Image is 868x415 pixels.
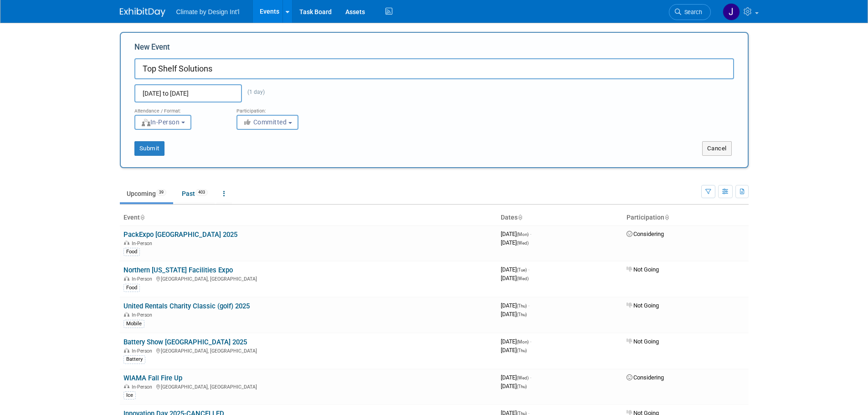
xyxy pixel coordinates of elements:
[501,275,529,282] span: [DATE]
[501,239,529,246] span: [DATE]
[517,375,529,380] span: (Wed)
[123,320,144,328] div: Mobile
[517,241,529,246] span: (Wed)
[517,384,527,389] span: (Thu)
[236,115,298,130] button: Committed
[140,214,144,221] a: Sort by Event Name
[501,302,529,309] span: [DATE]
[669,4,711,20] a: Search
[664,214,669,221] a: Sort by Participation Type
[517,276,529,281] span: (Wed)
[501,338,531,345] span: [DATE]
[123,338,247,346] a: Battery Show [GEOGRAPHIC_DATA] 2025
[176,8,240,15] span: Climate by Design Int'l
[123,355,145,364] div: Battery
[134,115,191,130] button: In-Person
[627,374,664,381] span: Considering
[530,231,531,237] span: -
[723,3,740,20] img: JoAnna Quade
[195,189,208,196] span: 403
[123,284,140,292] div: Food
[623,210,749,225] th: Participation
[134,102,223,114] div: Attendance / Format:
[132,241,155,246] span: In-Person
[124,312,129,317] img: In-Person Event
[123,391,136,400] div: Ice
[528,266,529,273] span: -
[123,266,233,274] a: Northern [US_STATE] Facilities Expo
[134,58,734,79] input: Name of Trade Show / Conference
[123,302,250,310] a: United Rentals Charity Classic (golf) 2025
[501,383,527,389] span: [DATE]
[517,303,527,308] span: (Thu)
[123,248,140,256] div: Food
[124,348,129,353] img: In-Person Event
[627,231,664,237] span: Considering
[124,241,129,245] img: In-Person Event
[501,311,527,318] span: [DATE]
[132,276,155,282] span: In-Person
[627,338,659,345] span: Not Going
[517,232,529,237] span: (Mon)
[530,338,531,345] span: -
[120,185,173,202] a: Upcoming39
[132,384,155,390] span: In-Person
[242,89,265,95] span: (1 day)
[243,118,287,126] span: Committed
[681,9,702,15] span: Search
[156,189,166,196] span: 39
[627,266,659,273] span: Not Going
[497,210,623,225] th: Dates
[530,374,531,381] span: -
[702,141,732,156] button: Cancel
[501,347,527,354] span: [DATE]
[120,210,497,225] th: Event
[517,348,527,353] span: (Thu)
[132,312,155,318] span: In-Person
[528,302,529,309] span: -
[124,276,129,281] img: In-Person Event
[627,302,659,309] span: Not Going
[134,84,242,102] input: Start Date - End Date
[120,8,165,17] img: ExhibitDay
[134,141,164,156] button: Submit
[517,339,529,344] span: (Mon)
[123,275,493,282] div: [GEOGRAPHIC_DATA], [GEOGRAPHIC_DATA]
[123,374,182,382] a: WIAMA Fall Fire Up
[501,374,531,381] span: [DATE]
[501,266,529,273] span: [DATE]
[141,118,180,126] span: In-Person
[518,214,522,221] a: Sort by Start Date
[501,231,531,237] span: [DATE]
[123,347,493,354] div: [GEOGRAPHIC_DATA], [GEOGRAPHIC_DATA]
[517,312,527,317] span: (Thu)
[236,102,325,114] div: Participation:
[123,383,493,390] div: [GEOGRAPHIC_DATA], [GEOGRAPHIC_DATA]
[124,384,129,389] img: In-Person Event
[132,348,155,354] span: In-Person
[123,231,237,239] a: PackExpo [GEOGRAPHIC_DATA] 2025
[517,267,527,272] span: (Tue)
[175,185,215,202] a: Past403
[134,42,170,56] label: New Event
